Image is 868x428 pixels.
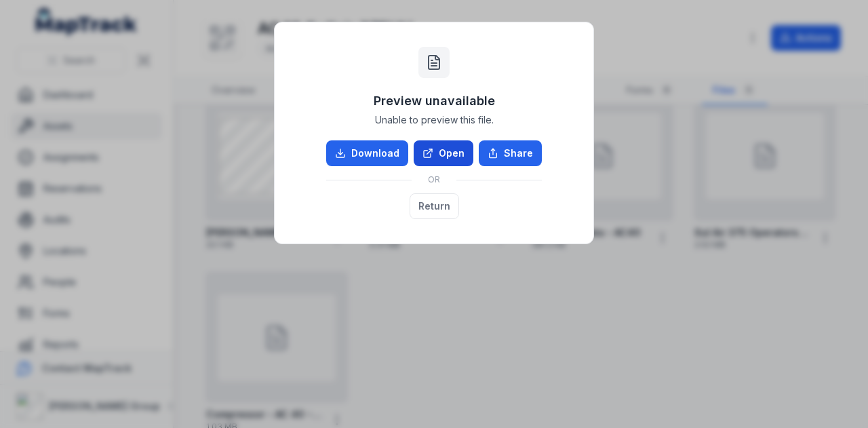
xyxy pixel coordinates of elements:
[374,92,495,111] h3: Preview unavailable
[479,140,542,166] button: Share
[326,166,542,193] div: OR
[414,140,473,166] a: Open
[375,113,494,127] span: Unable to preview this file.
[326,140,408,166] a: Download
[410,193,459,219] button: Return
